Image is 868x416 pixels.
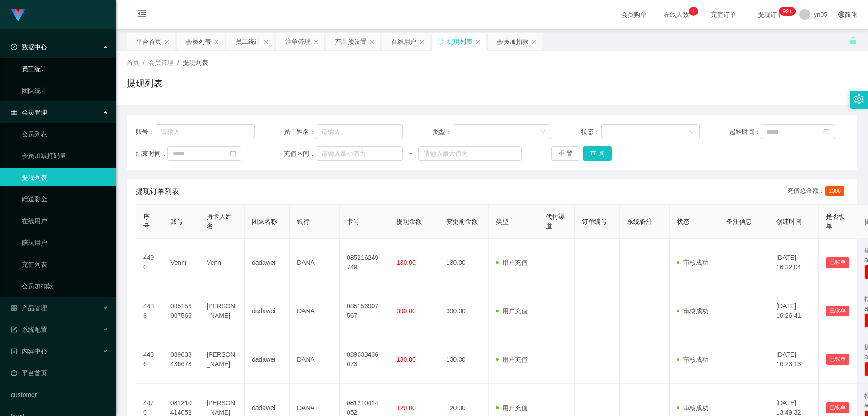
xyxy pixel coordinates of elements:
[11,9,25,22] img: logo.9652507e.png
[826,354,849,365] button: 已锁单
[199,239,245,287] td: Venni
[369,39,375,45] i: 图标: close
[11,326,47,333] span: 系统配置
[11,43,47,51] span: 数据中心
[290,287,340,335] td: DANA
[340,335,389,384] td: 089633436673
[496,307,528,315] span: 用户充值
[583,146,612,161] button: 查 询
[849,37,857,45] i: 图标: unlock
[437,38,443,45] i: 图标: sync
[692,7,695,16] p: 1
[677,307,708,315] span: 审核成功
[439,335,489,384] td: 130.00
[163,287,199,335] td: 085156907566
[290,239,340,287] td: DANA
[582,218,607,225] span: 订单编号
[787,186,848,197] div: 充值总金额：
[627,218,652,225] span: 系统备注
[475,39,481,45] i: 图标: close
[22,147,108,165] a: 会员加减打码量
[284,149,316,158] span: 充值区间：
[11,348,17,354] i: 图标: profile
[127,0,157,29] i: 图标: menu-fold
[677,356,708,363] span: 审核成功
[826,402,849,413] button: 已锁单
[136,335,163,384] td: 4486
[252,218,277,225] span: 团队名称
[11,109,17,115] i: 图标: table
[22,168,108,186] a: 提现列表
[531,39,537,45] i: 图标: close
[136,239,163,287] td: 4490
[396,307,416,315] span: 390.00
[826,213,845,230] span: 是否锁单
[156,124,255,139] input: 请输入
[11,304,47,311] span: 产品管理
[340,287,389,335] td: 085156907567
[143,59,145,66] span: /
[769,335,819,384] td: [DATE] 16:23:13
[726,218,752,225] span: 备注信息
[581,127,601,137] span: 状态：
[316,146,403,161] input: 请输入最小值为
[163,239,199,287] td: Venni
[22,81,108,100] a: 团队统计
[284,127,316,137] span: 员工姓名：
[340,239,389,287] td: 085216249749
[546,213,565,230] span: 代付渠道
[11,364,108,382] a: 图标: dashboard平台首页
[706,11,741,18] span: 充值订单
[11,305,17,311] i: 图标: appstore-o
[127,77,163,90] h1: 提现列表
[186,33,211,50] div: 会员列表
[439,239,489,287] td: 130.00
[22,255,108,273] a: 充值列表
[163,335,199,384] td: 089633436673
[177,59,179,66] span: /
[22,60,108,78] a: 员工统计
[183,59,208,66] span: 提现列表
[391,33,416,50] div: 在线用户
[164,39,170,45] i: 图标: close
[729,127,761,137] span: 起始时间：
[446,218,478,225] span: 变更前金额
[677,404,708,411] span: 审核成功
[419,39,425,45] i: 图标: close
[447,33,472,50] div: 提现列表
[264,39,269,45] i: 图标: close
[838,11,844,18] i: 图标: global
[677,218,689,225] span: 状态
[433,127,453,137] span: 类型：
[245,335,290,384] td: dadawei
[335,33,367,50] div: 产品预设置
[230,150,236,157] i: 图标: calendar
[11,348,47,355] span: 内容中心
[497,33,528,50] div: 会员加扣款
[826,257,849,268] button: 已锁单
[11,386,108,404] a: customer
[313,39,319,45] i: 图标: close
[677,259,708,266] span: 审核成功
[199,335,245,384] td: [PERSON_NAME]
[245,239,290,287] td: dadawei
[396,218,422,225] span: 提现金额
[207,213,232,230] span: 持卡人姓名
[753,11,788,18] span: 提现订单
[689,129,694,135] i: 图标: down
[418,146,521,161] input: 请输入最大值为
[659,11,693,18] span: 在线人数
[396,259,416,266] span: 130.00
[148,59,174,66] span: 会员管理
[290,335,340,384] td: DANA
[170,218,183,225] span: 账号
[496,356,528,363] span: 用户充值
[496,259,528,266] span: 用户充值
[245,287,290,335] td: dadawei
[540,129,546,135] i: 图标: down
[22,212,108,230] a: 在线用户
[22,277,108,295] a: 会员加扣款
[825,186,844,196] span: 1380
[136,149,167,158] span: 结束时间：
[347,218,359,225] span: 卡号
